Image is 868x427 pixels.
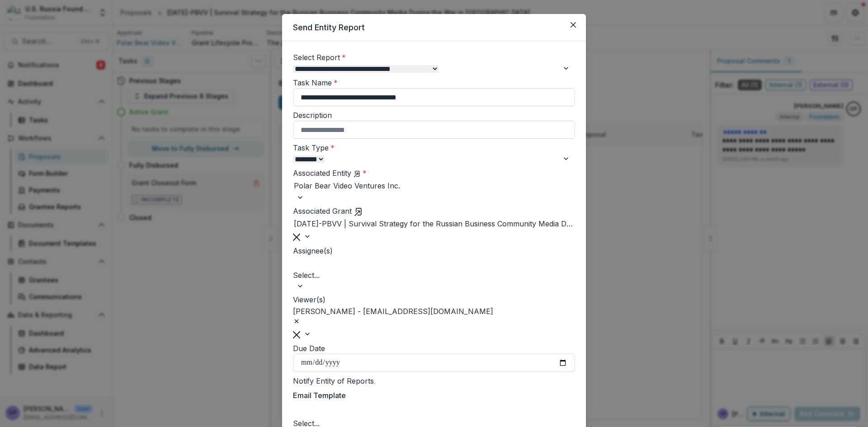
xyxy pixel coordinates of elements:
[293,376,374,385] label: Notify Entity of Reports
[293,111,332,120] label: Description
[293,246,333,255] label: Assignee(s)
[293,169,367,178] label: Associated Entity
[293,206,363,216] label: Associated Grant
[293,270,448,281] div: Select...
[293,307,493,316] span: [PERSON_NAME] - [EMAIL_ADDRESS][DOMAIN_NAME]
[293,53,346,62] label: Select Report
[566,18,580,32] button: Close
[293,78,338,87] label: Task Name
[293,143,335,152] label: Task Type
[293,231,300,242] div: Clear selected options
[293,328,300,339] div: Clear selected options
[293,317,493,328] div: Remove Gennady Podolny - gpodolny@usrf.us
[293,344,325,353] label: Due Date
[293,390,570,401] label: Email Template
[293,295,325,304] label: Viewer(s)
[282,14,586,41] header: Send Entity Report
